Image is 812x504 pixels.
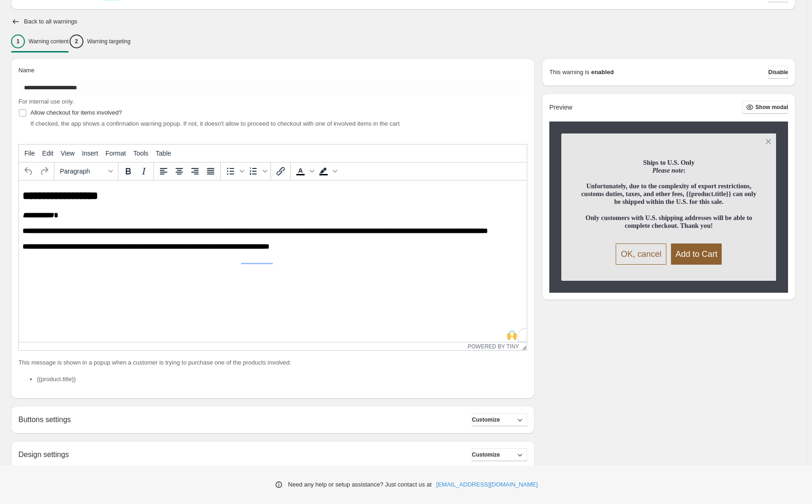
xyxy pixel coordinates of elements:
div: Text color [293,163,316,179]
div: Background color [316,163,339,179]
a: Powered by Tiny [468,343,519,350]
button: OK, cancel [616,243,666,265]
p: Warning content [29,38,69,45]
p: Warning targeting [87,38,130,45]
button: Undo [21,163,36,179]
p: This warning is [549,68,589,77]
span: Format [106,150,126,157]
button: Customize [472,448,527,461]
span: Edit [42,150,53,157]
strong: : [652,167,685,174]
button: Bold [120,163,136,179]
span: If checked, the app shows a confirmation warning popup. If not, it doesn't allow to proceed to ch... [30,120,400,127]
li: {{product.title}} [37,375,527,384]
div: Bullet list [223,163,246,179]
button: Insert/edit link [273,163,288,179]
span: Allow checkout for items involved? [30,109,122,116]
button: Justify [203,163,218,179]
h2: Preview [549,104,572,111]
strong: enabled [591,68,614,77]
div: Numbered list [246,163,269,179]
button: Redo [36,163,52,179]
button: Customize [472,413,527,426]
iframe: Rich Text Area [19,180,527,342]
span: Tools [133,150,148,157]
span: View [61,150,75,157]
button: Align center [171,163,187,179]
button: Align right [187,163,203,179]
span: Show modal [755,104,788,111]
strong: Unfortunately, due to the complexity of export restrictions, customs duties, taxes, and other fee... [581,182,756,205]
h2: Buttons settings [18,415,71,424]
span: For internal use only. [18,98,74,105]
button: Formats [56,163,116,179]
button: Italic [136,163,152,179]
span: Table [156,150,171,157]
span: Paragraph [60,168,105,175]
span: Only customers with U.S. shipping addresses will be able to complete checkout. Thank you! [586,214,753,229]
button: 2Warning targeting [70,32,130,51]
div: Resize [519,342,527,350]
button: Add to Cart [671,243,722,265]
h2: Back to all warnings [24,18,77,25]
h2: Design settings [18,450,69,459]
span: File [24,150,35,157]
strong: Ships to U.S. Only [643,159,694,166]
span: Insert [82,150,98,157]
div: 2 [70,35,83,48]
span: Customize [472,451,500,458]
em: Please note [652,167,683,174]
a: [EMAIL_ADDRESS][DOMAIN_NAME] [436,480,538,489]
button: Show modal [742,101,788,114]
button: Disable [768,66,788,79]
button: 1Warning content [11,32,69,51]
span: Name [18,67,35,74]
span: Disable [768,69,788,76]
span: Customize [472,416,500,423]
button: Align left [156,163,171,179]
div: 1 [11,35,25,48]
p: This message is shown in a popup when a customer is trying to purchase one of the products involved: [18,358,527,367]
